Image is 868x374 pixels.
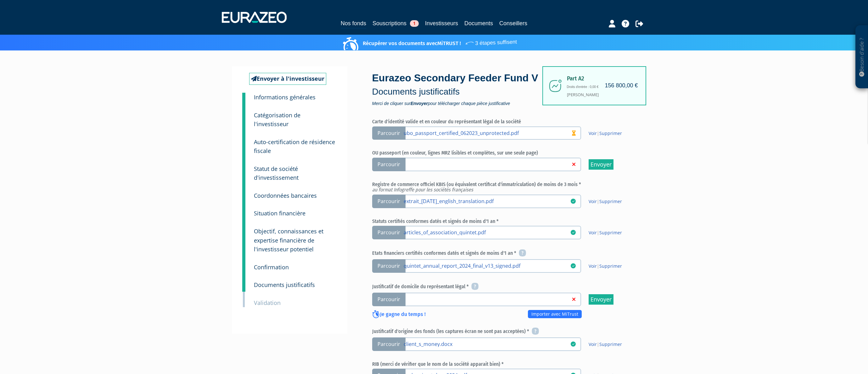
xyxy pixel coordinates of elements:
span: Merci de cliquer sur pour télécharger chaque pièce justificative [372,101,545,106]
span: | [589,263,622,269]
i: 15/09/2025 11:08 [571,199,576,204]
h6: Registre de commerce officiel KBIS (ou équivalent certificat d'immatriculation) de moins de 3 mois * [372,182,633,193]
a: articles_of_association_quintet.pdf [404,229,571,235]
h6: Justificatif d'origine des fonds (les captures écran ne sont pas acceptées) * [372,328,633,336]
a: client_s_money.docx [404,341,571,347]
a: Voir [589,198,597,204]
i: 15/09/2025 11:08 [571,230,576,235]
a: 9 [242,272,245,291]
i: 11/09/2025 11:51 [571,263,576,268]
a: Investisseurs [425,19,458,28]
a: Supprimer [599,263,622,269]
h6: Justificatif de domicile du représentant légal * [372,283,633,291]
small: Auto-certification de résidence fiscale [254,138,335,155]
a: Supprimer [599,341,622,347]
div: Eurazeo Secondary Feeder Fund V [372,71,545,106]
small: Catégorisation de l'investisseur [254,111,300,128]
span: Parcourir [372,195,406,208]
h6: Etats financiers certifiés conformes datés et signés de moins d'1 an * [372,250,633,257]
a: Supprimer [599,130,622,136]
a: Importer avec MiTrust [528,310,582,318]
a: Conseillers [499,19,527,28]
p: Récupérer vos documents avec [344,36,517,47]
h6: Carte d'identité valide et en couleur du représentant légal de la société [372,119,633,125]
small: Confirmation [254,263,289,271]
a: 6 [242,200,245,220]
a: Documents [464,19,493,28]
a: 5 [242,183,245,202]
span: 1 [410,20,419,27]
span: 3 étapes suffisent [465,35,517,48]
span: | [589,341,622,348]
span: Parcourir [372,158,406,171]
small: Validation [254,299,281,307]
a: 7 [242,218,245,258]
a: ubo_passport_certified_062023_unprotected.pdf [404,130,571,136]
a: Souscriptions1 [372,19,419,28]
input: Envoyer [589,159,613,170]
a: Voir [589,263,597,269]
span: | [589,230,622,236]
em: au format Infogreffe pour les sociétés françaises [372,187,473,193]
p: Documents justificatifs [372,85,545,98]
a: quintet_annual_report_2024_final_v13_signed.pdf [404,262,571,269]
h6: RIB (merci de vérifier que le nom de la société apparait bien) * [372,361,633,367]
span: | [589,130,622,137]
a: 4 [242,156,245,185]
p: Besoin d'aide ? [858,29,865,85]
h6: OU passeport (en couleur, lignes MRZ lisibles et complètes, sur une seule page) [372,150,633,156]
p: Je gagne du temps ! [372,311,426,319]
small: Objectif, connaissances et expertise financière de l'investisseur potentiel [254,227,323,253]
a: Envoyer à l'investisseur [249,73,326,85]
strong: Envoyer [411,101,428,106]
a: Voir [589,130,597,136]
a: MiTRUST ! [437,40,461,47]
a: Voir [589,341,597,347]
i: 11/09/2025 11:51 [571,342,576,347]
a: Nos fonds [341,19,366,29]
a: Supprimer [599,198,622,204]
span: Parcourir [372,337,406,351]
small: Statut de société d'investissement [254,165,299,182]
span: Parcourir [372,226,406,239]
span: Parcourir [372,259,406,273]
a: 2 [242,102,245,132]
a: extrait_[DATE]_english_translation.pdf [404,198,571,204]
img: 1732889491-logotype_eurazeo_blanc_rvb.png [222,12,287,23]
a: Supprimer [599,230,622,236]
input: Envoyer [589,294,613,305]
small: Documents justificatifs [254,281,315,289]
span: Parcourir [372,293,406,306]
a: 1 [242,93,245,105]
small: Situation financière [254,209,305,217]
a: Voir [589,230,597,236]
span: | [589,198,622,205]
small: Coordonnées bancaires [254,192,317,199]
span: Parcourir [372,126,406,140]
h6: Statuts certifiés conformes datés et signés de moins d'1 an * [372,219,633,224]
a: 3 [242,129,245,159]
small: Informations générales [254,93,316,101]
a: 8 [242,254,245,274]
